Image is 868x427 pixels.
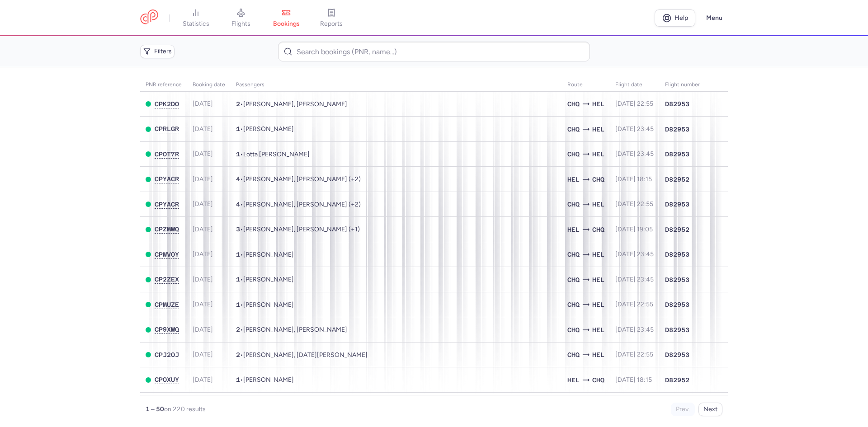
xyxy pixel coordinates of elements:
[665,275,689,284] span: D82953
[567,350,580,360] span: CHQ
[236,100,347,108] span: •
[592,99,604,109] span: HEL
[615,326,654,333] span: [DATE] 23:45
[155,326,179,333] button: CP9XWQ
[193,125,213,133] span: [DATE]
[236,175,361,183] span: •
[701,9,728,27] button: Menu
[243,175,361,183] span: Andrey PISKUNOV, Evgeniia SAFRONOVA, Zakhar PISKUNOV, Mariia PISKUNOVA
[243,276,294,283] span: Roman ZHIGUN
[615,125,654,133] span: [DATE] 23:45
[615,150,654,158] span: [DATE] 23:45
[155,100,179,108] span: CPK2DO
[243,301,294,309] span: Miro VAELJAEMAEKI
[567,249,580,259] span: CHQ
[236,125,294,133] span: •
[698,403,722,416] button: Next
[615,100,653,108] span: [DATE] 22:55
[615,376,652,384] span: [DATE] 18:15
[592,375,604,385] span: CHQ
[243,351,368,359] span: Natalie KEINONEN, Noel KEINONEN
[567,325,580,335] span: CHQ
[193,175,213,183] span: [DATE]
[193,300,213,308] span: [DATE]
[236,376,240,383] span: 1
[592,300,604,310] span: HEL
[236,225,240,233] span: 3
[236,351,368,359] span: •
[183,20,209,28] span: statistics
[665,125,689,134] span: D82953
[273,20,300,28] span: bookings
[243,225,360,233] span: Georgios VERNADAKIS, Eleni GRYPAIOU, Iosif VERNADAKIS
[193,376,213,384] span: [DATE]
[665,300,689,309] span: D82953
[615,351,653,358] span: [DATE] 22:55
[231,20,250,28] span: flights
[140,9,158,26] a: CitizenPlane red outlined logo
[236,175,240,183] span: 4
[218,8,264,28] a: flights
[236,276,240,283] span: 1
[236,326,240,333] span: 2
[236,150,310,158] span: •
[615,276,654,283] span: [DATE] 23:45
[236,100,240,108] span: 2
[164,405,206,413] span: on 220 results
[243,376,294,384] span: Markus HILTUNEN
[155,276,179,283] span: CP2ZEX
[155,276,179,283] button: CP2ZEX
[193,326,213,333] span: [DATE]
[236,301,294,309] span: •
[193,100,213,108] span: [DATE]
[615,175,652,183] span: [DATE] 18:15
[193,351,213,358] span: [DATE]
[155,376,179,384] button: CPOXUY
[236,251,240,258] span: 1
[665,375,689,385] span: D82952
[665,175,689,184] span: D82952
[592,225,604,235] span: CHQ
[193,225,213,233] span: [DATE]
[592,350,604,360] span: HEL
[615,300,653,308] span: [DATE] 22:55
[278,42,590,61] input: Search bookings (PNR, name...)
[243,150,310,158] span: Lotta KNUUTILA
[236,150,240,158] span: 1
[615,225,653,233] span: [DATE] 19:05
[236,276,294,283] span: •
[243,125,294,133] span: Laura HEIKKILAE
[155,301,179,309] button: CPMUZE
[655,9,695,27] a: Help
[567,149,580,159] span: CHQ
[155,125,179,133] button: CPRLGR
[236,326,347,333] span: •
[193,250,213,258] span: [DATE]
[567,124,580,134] span: CHQ
[193,276,213,283] span: [DATE]
[320,20,343,28] span: reports
[193,200,213,208] span: [DATE]
[567,99,580,109] span: CHQ
[193,150,213,158] span: [DATE]
[660,78,705,92] th: Flight number
[173,8,218,28] a: statistics
[243,251,294,258] span: Mohammad Yones REZAEI
[236,201,361,208] span: •
[615,250,654,258] span: [DATE] 23:45
[155,351,179,358] span: CPJ2OJ
[146,405,164,413] strong: 1 – 50
[236,301,240,308] span: 1
[671,403,695,416] button: Prev.
[665,200,689,209] span: D82953
[567,199,580,209] span: CHQ
[187,78,231,92] th: Booking date
[231,78,562,92] th: Passengers
[155,251,179,258] button: CPWVOY
[567,375,580,385] span: HEL
[236,225,360,233] span: •
[567,275,580,285] span: CHQ
[592,199,604,209] span: HEL
[592,124,604,134] span: HEL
